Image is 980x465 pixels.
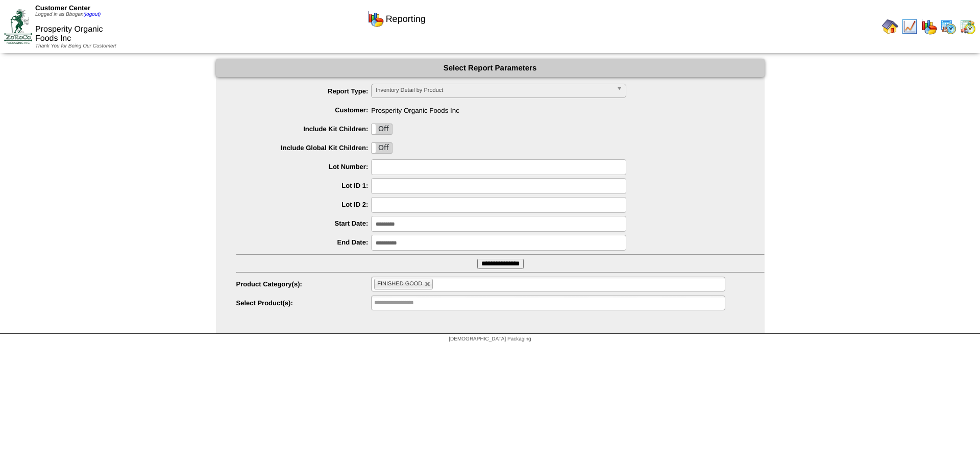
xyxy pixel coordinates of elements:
label: Report Type: [236,87,372,95]
label: Include Kit Children: [236,125,372,133]
a: (logout) [84,12,101,17]
span: Reporting [386,14,426,25]
span: Thank You for Being Our Customer! [35,43,116,49]
label: Lot Number: [236,163,372,170]
span: FINISHED GOOD [377,281,422,287]
label: Lot ID 2: [236,201,372,208]
label: Select Product(s): [236,299,372,307]
label: Off [372,124,392,134]
span: Prosperity Organic Foods Inc [236,103,765,114]
label: Off [372,143,392,153]
img: home.gif [882,18,898,35]
img: ZoRoCo_Logo(Green%26Foil)%20jpg.webp [4,9,32,43]
span: Customer Center [35,4,90,12]
div: Select Report Parameters [216,59,765,77]
div: OnOff [371,124,393,135]
label: End Date: [236,238,372,246]
img: calendarprod.gif [940,18,957,35]
img: graph.gif [367,11,384,27]
label: Include Global Kit Children: [236,144,372,152]
label: Customer: [236,106,372,114]
label: Start Date: [236,219,372,227]
span: [DEMOGRAPHIC_DATA] Packaging [449,336,531,342]
img: line_graph.gif [901,18,918,35]
img: graph.gif [921,18,937,35]
div: OnOff [371,142,393,154]
span: Inventory Detail by Product [376,84,612,96]
label: Product Category(s): [236,280,372,288]
img: calendarinout.gif [960,18,976,35]
span: Prosperity Organic Foods Inc [35,25,103,43]
span: Logged in as Bbogan [35,12,101,17]
label: Lot ID 1: [236,182,372,189]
